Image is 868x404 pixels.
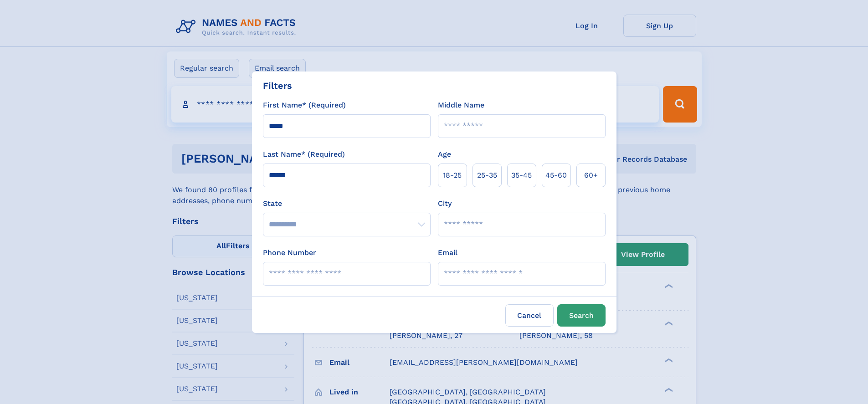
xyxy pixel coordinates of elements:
span: 45‑60 [545,170,567,181]
label: Last Name* (Required) [263,149,345,160]
span: 18‑25 [443,170,462,181]
div: Filters [263,79,292,92]
span: 25‑35 [477,170,497,181]
button: Search [557,304,606,327]
label: Age [438,149,451,160]
label: First Name* (Required) [263,100,346,111]
span: 60+ [584,170,598,181]
label: Email [438,247,457,258]
label: City [438,198,452,209]
label: Phone Number [263,247,316,258]
label: State [263,198,431,209]
span: 35‑45 [511,170,532,181]
label: Middle Name [438,100,484,111]
label: Cancel [505,304,554,327]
